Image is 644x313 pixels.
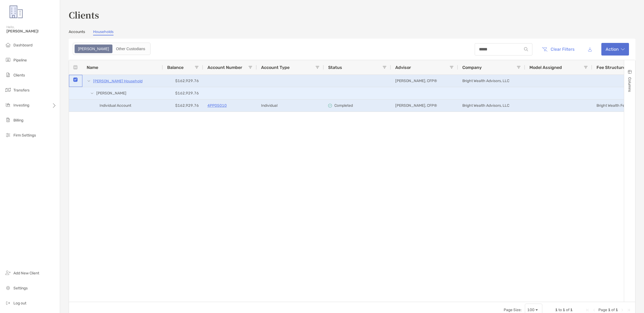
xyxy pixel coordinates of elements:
div: [PERSON_NAME], CFP® [391,75,458,87]
div: $162,929.76 [163,87,203,99]
span: Individual Account [100,101,131,110]
span: Page [598,308,607,312]
span: [PERSON_NAME]! [6,29,57,34]
div: $162,929.76 [163,75,203,87]
div: [PERSON_NAME], CFP® [391,100,458,112]
img: arrow [621,48,625,51]
span: to [558,308,562,312]
span: 1 [555,308,558,312]
span: Name [87,65,98,70]
span: 1 [616,308,618,312]
span: Add New Client [13,271,39,275]
img: billing icon [5,117,11,123]
img: Zoe Logo [6,2,26,21]
span: Transfers [13,88,30,93]
span: Clients [13,73,25,78]
div: Next Page [620,308,624,312]
button: Clear Filters [538,43,579,55]
span: Account Type [261,65,290,70]
div: Bright Wealth Advisors, LLC [458,100,525,112]
img: logout icon [5,300,11,306]
span: Pipeline [13,58,27,62]
img: add_new_client icon [5,270,11,276]
div: First Page [586,308,590,312]
span: 1 [563,308,565,312]
span: 1 [570,308,573,312]
h3: Clients [69,9,635,21]
span: Settings [13,286,28,290]
span: Fee Structure [597,65,625,70]
span: Model Assigned [529,65,562,70]
div: Bright Wealth Advisors, LLC [458,75,525,87]
span: Investing [13,103,29,108]
img: investing icon [5,102,11,108]
div: Previous Page [592,308,596,312]
img: transfers icon [5,87,11,93]
span: Dashboard [13,43,32,47]
div: Page Size: [504,308,522,312]
img: settings icon [5,285,11,291]
div: segmented control [73,43,151,55]
div: $162,929.76 [163,100,203,112]
a: [PERSON_NAME] Household [93,78,142,84]
span: Balance [167,65,184,70]
span: Status [328,65,342,70]
span: Account Number [207,65,242,70]
div: Individual [257,100,324,112]
img: pipeline icon [5,57,11,63]
button: Actionarrow [601,43,629,56]
a: Households [93,30,114,35]
span: 1 [608,308,610,312]
img: clients icon [5,72,11,78]
img: input icon [524,47,528,51]
span: Company [462,65,482,70]
img: dashboard icon [5,42,11,48]
div: Last Page [627,308,631,312]
span: [PERSON_NAME] [96,89,126,98]
span: Firm Settings [13,133,36,138]
span: Log out [13,301,26,305]
div: Zoe [75,45,112,53]
a: 4PP05010 [207,102,227,109]
p: Completed [334,103,353,108]
img: firm-settings icon [5,132,11,138]
span: Advisor [395,65,411,70]
div: 100 [527,308,535,312]
span: Billing [13,118,23,123]
img: complete icon [328,104,332,108]
span: of [566,308,569,312]
div: Other Custodians [113,45,148,53]
span: of [611,308,615,312]
a: Accounts [69,30,85,35]
span: Columns [627,77,632,92]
